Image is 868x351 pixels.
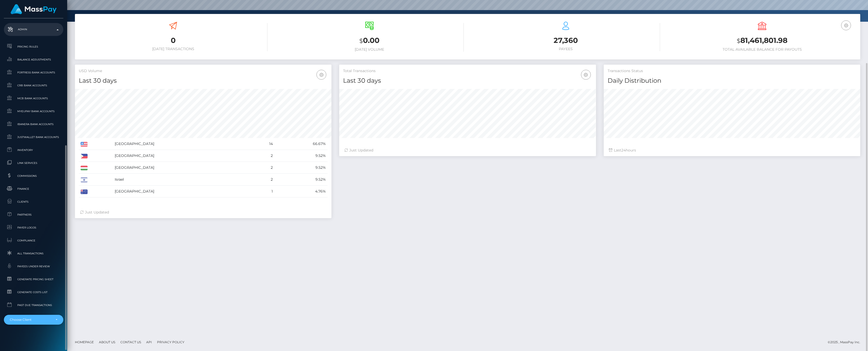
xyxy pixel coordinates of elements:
small: $ [737,37,740,44]
td: 14 [251,138,275,150]
td: 9.52% [275,174,328,186]
a: Generate Costs List [4,287,63,298]
a: Ibanera Bank Accounts [4,119,63,130]
h3: 0 [79,35,267,45]
td: 2 [251,162,275,174]
td: [GEOGRAPHIC_DATA] [113,186,251,197]
span: Pricing Rules [6,44,61,50]
span: Generate Costs List [6,289,61,295]
td: 66.67% [275,138,328,150]
h4: Last 30 days [79,76,328,85]
div: Just Updated [344,148,591,153]
td: 9.52% [275,162,328,174]
div: © 2025 , MassPay Inc. [828,339,864,345]
span: Compliance [6,238,61,243]
h3: 27,360 [471,35,660,45]
div: Last hours [609,148,855,153]
span: All Transactions [6,250,61,256]
a: Homepage [73,338,96,346]
a: Partners [4,209,63,220]
span: Payer Logos [6,225,61,231]
h3: 81,461,801.98 [668,35,856,46]
div: Just Updated [80,210,326,215]
a: Payees under Review [4,261,63,272]
td: [GEOGRAPHIC_DATA] [113,162,251,174]
span: Balance Adjustments [6,57,61,63]
a: Privacy Policy [155,338,187,346]
a: Compliance [4,235,63,246]
td: [GEOGRAPHIC_DATA] [113,150,251,162]
a: Link Services [4,157,63,169]
a: Balance Adjustments [4,54,63,65]
span: Partners [6,212,61,218]
a: MCB Bank Accounts [4,93,63,104]
span: 24 [621,148,626,152]
img: PH.png [81,154,88,158]
a: Generate Pricing Sheet [4,274,63,285]
span: Finance [6,186,61,192]
h4: Last 30 days [343,76,592,85]
span: Generate Pricing Sheet [6,276,61,282]
a: JustWallet Bank Accounts [4,132,63,143]
td: 4.76% [275,186,328,197]
img: US.png [81,142,88,147]
a: Contact Us [118,338,143,346]
img: MassPay Logo [11,4,57,14]
span: Inventory [6,147,61,153]
td: 2 [251,150,275,162]
h6: [DATE] Volume [275,47,464,52]
a: Past Due Transactions [4,300,63,311]
td: [GEOGRAPHIC_DATA] [113,138,251,150]
span: Clients [6,199,61,205]
a: Inventory [4,144,63,156]
h6: Payees [471,47,660,51]
small: $ [359,37,363,44]
td: 2 [251,174,275,186]
h6: Total Available Balance for Payouts [668,47,856,52]
span: Commissions [6,173,61,179]
img: AU.png [81,189,88,194]
div: Choose Client [10,318,51,322]
td: 9.52% [275,150,328,162]
a: CRB Bank Accounts [4,80,63,91]
span: Past Due Transactions [6,302,61,308]
span: Ibanera Bank Accounts [6,121,61,127]
span: Payees under Review [6,263,61,269]
span: MyEUPay Bank Accounts [6,108,61,114]
a: MyEUPay Bank Accounts [4,106,63,117]
h3: 0.00 [275,35,464,46]
span: CRB Bank Accounts [6,82,61,88]
a: Clients [4,196,63,207]
button: Choose Client [4,315,63,325]
h4: Daily Distribution [608,76,856,85]
a: Pricing Rules [4,41,63,52]
a: Fortress Bank Accounts [4,67,63,78]
h6: [DATE] Transactions [79,47,267,51]
span: MCB Bank Accounts [6,95,61,101]
h5: Transactions Status [608,68,856,74]
a: Payer Logos [4,222,63,233]
a: All Transactions [4,248,63,259]
a: Finance [4,183,63,194]
img: HU.png [81,166,88,170]
span: JustWallet Bank Accounts [6,134,61,140]
a: About Us [97,338,117,346]
span: Fortress Bank Accounts [6,70,61,75]
td: 1 [251,186,275,197]
td: Israel [113,174,251,186]
h5: Total Transactions [343,68,592,74]
span: Link Services [6,160,61,166]
img: IL.png [81,178,88,182]
a: Commissions [4,170,63,181]
h5: USD Volume [79,68,328,74]
a: API [144,338,154,346]
p: Admin [6,26,61,33]
a: Admin [4,23,63,36]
